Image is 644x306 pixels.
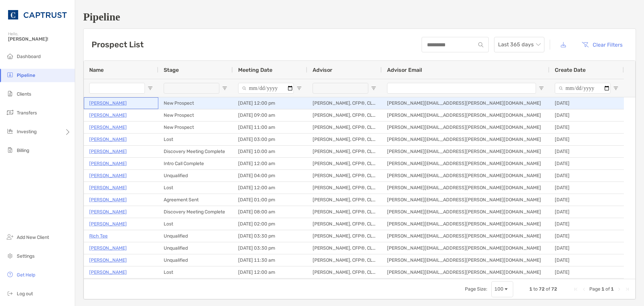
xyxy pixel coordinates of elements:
[158,182,233,194] div: Lost
[611,286,614,292] span: 1
[6,52,14,60] img: dashboard icon
[233,218,307,230] div: [DATE] 02:00 pm
[307,254,382,266] div: [PERSON_NAME], CFP®, CLU®
[307,230,382,242] div: [PERSON_NAME], CFP®, CLU®
[89,171,127,180] p: [PERSON_NAME]
[382,266,549,278] div: [PERSON_NAME][EMAIL_ADDRESS][PERSON_NAME][DOMAIN_NAME]
[573,287,579,292] div: First Page
[307,97,382,109] div: [PERSON_NAME], CFP®, CLU®
[307,218,382,230] div: [PERSON_NAME], CFP®, CLU®
[233,182,307,194] div: [DATE] 12:00 am
[549,182,624,194] div: [DATE]
[601,286,604,292] span: 1
[382,109,549,121] div: [PERSON_NAME][EMAIL_ADDRESS][PERSON_NAME][DOMAIN_NAME]
[158,230,233,242] div: Unqualified
[89,111,127,119] a: [PERSON_NAME]
[6,90,14,98] img: clients icon
[8,36,71,42] span: [PERSON_NAME]!
[382,278,549,290] div: [PERSON_NAME][EMAIL_ADDRESS][PERSON_NAME][DOMAIN_NAME]
[382,97,549,109] div: [PERSON_NAME][EMAIL_ADDRESS][PERSON_NAME][DOMAIN_NAME]
[581,287,587,292] div: Previous Page
[148,86,153,91] button: Open Filter Menu
[549,254,624,266] div: [DATE]
[307,206,382,218] div: [PERSON_NAME], CFP®, CLU®
[17,72,35,78] span: Pipeline
[89,123,127,132] a: [PERSON_NAME]
[6,146,14,154] img: billing icon
[616,287,622,292] div: Next Page
[549,242,624,254] div: [DATE]
[89,147,127,156] p: [PERSON_NAME]
[549,97,624,109] div: [DATE]
[613,86,619,91] button: Open Filter Menu
[89,256,127,264] a: [PERSON_NAME]
[89,220,127,228] a: [PERSON_NAME]
[222,86,227,91] button: Open Filter Menu
[89,99,127,107] a: [PERSON_NAME]
[17,253,35,259] span: Settings
[233,242,307,254] div: [DATE] 03:30 pm
[387,67,422,73] span: Advisor Email
[371,86,376,91] button: Open Filter Menu
[233,206,307,218] div: [DATE] 08:00 am
[238,67,272,73] span: Meeting Date
[549,109,624,121] div: [DATE]
[529,286,532,292] span: 1
[89,67,104,73] span: Name
[589,286,600,292] span: Page
[164,67,179,73] span: Stage
[382,206,549,218] div: [PERSON_NAME][EMAIL_ADDRESS][PERSON_NAME][DOMAIN_NAME]
[6,108,14,116] img: transfers icon
[158,206,233,218] div: Discovery Meeting Complete
[89,159,127,168] a: [PERSON_NAME]
[551,286,557,292] span: 72
[89,196,127,204] a: [PERSON_NAME]
[89,208,127,216] p: [PERSON_NAME]
[6,233,14,241] img: add_new_client icon
[382,218,549,230] div: [PERSON_NAME][EMAIL_ADDRESS][PERSON_NAME][DOMAIN_NAME]
[382,194,549,206] div: [PERSON_NAME][EMAIL_ADDRESS][PERSON_NAME][DOMAIN_NAME]
[89,184,127,192] a: [PERSON_NAME]
[549,121,624,133] div: [DATE]
[6,270,14,278] img: get-help icon
[158,278,233,290] div: Discovery Meeting Complete
[233,97,307,109] div: [DATE] 12:00 pm
[233,230,307,242] div: [DATE] 03:30 pm
[549,158,624,169] div: [DATE]
[17,129,37,135] span: Investing
[89,83,145,94] input: Name Filter Input
[233,254,307,266] div: [DATE] 11:30 am
[158,254,233,266] div: Unqualified
[382,182,549,194] div: [PERSON_NAME][EMAIL_ADDRESS][PERSON_NAME][DOMAIN_NAME]
[307,278,382,290] div: [PERSON_NAME], CFP®, CLU®
[158,146,233,157] div: Discovery Meeting Complete
[307,134,382,145] div: [PERSON_NAME], CFP®, CLU®
[158,242,233,254] div: Unqualified
[307,109,382,121] div: [PERSON_NAME], CFP®, CLU®
[387,83,536,94] input: Advisor Email Filter Input
[233,109,307,121] div: [DATE] 09:00 am
[382,254,549,266] div: [PERSON_NAME][EMAIL_ADDRESS][PERSON_NAME][DOMAIN_NAME]
[382,170,549,182] div: [PERSON_NAME][EMAIL_ADDRESS][PERSON_NAME][DOMAIN_NAME]
[158,134,233,145] div: Lost
[382,134,549,145] div: [PERSON_NAME][EMAIL_ADDRESS][PERSON_NAME][DOMAIN_NAME]
[6,127,14,135] img: investing icon
[307,182,382,194] div: [PERSON_NAME], CFP®, CLU®
[158,121,233,133] div: New Prospect
[555,83,610,94] input: Create Date Filter Input
[555,67,586,73] span: Create Date
[549,206,624,218] div: [DATE]
[89,268,127,276] p: [PERSON_NAME]
[307,194,382,206] div: [PERSON_NAME], CFP®, CLU®
[17,91,31,97] span: Clients
[89,135,127,144] a: [PERSON_NAME]
[465,286,487,292] div: Page Size:
[382,158,549,169] div: [PERSON_NAME][EMAIL_ADDRESS][PERSON_NAME][DOMAIN_NAME]
[625,287,630,292] div: Last Page
[158,218,233,230] div: Lost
